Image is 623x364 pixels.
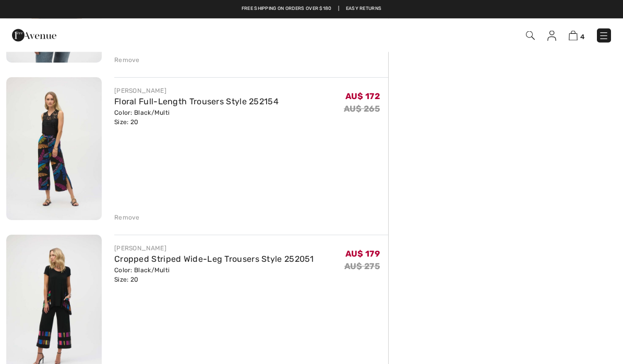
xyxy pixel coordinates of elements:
s: AU$ 275 [344,262,380,272]
img: My Info [547,31,556,41]
div: Remove [114,213,140,223]
a: Floral Full-Length Trousers Style 252154 [114,97,279,107]
span: | [338,5,339,13]
span: AU$ 172 [345,92,380,102]
img: 1ère Avenue [12,25,56,46]
s: AU$ 265 [344,104,380,114]
div: Color: Black/Multi Size: 20 [114,266,314,285]
a: 1ère Avenue [12,30,56,40]
div: Remove [114,56,140,65]
a: Free shipping on orders over $180 [242,5,332,13]
img: Menu [598,31,609,41]
a: 4 [569,29,584,42]
a: Easy Returns [346,5,382,13]
span: AU$ 179 [345,249,380,259]
a: Cropped Striped Wide-Leg Trousers Style 252051 [114,254,314,264]
img: Shopping Bag [569,31,578,41]
span: 4 [580,33,584,41]
div: [PERSON_NAME] [114,87,279,96]
img: Floral Full-Length Trousers Style 252154 [6,78,102,221]
div: Color: Black/Multi Size: 20 [114,108,279,127]
img: Search [526,31,535,40]
div: [PERSON_NAME] [114,244,314,253]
